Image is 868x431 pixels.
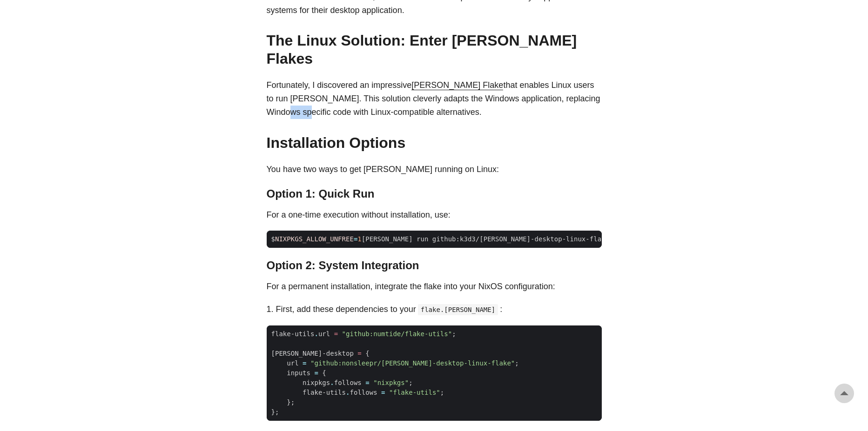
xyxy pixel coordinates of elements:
span: flake-utils [271,330,315,338]
span: $ [PERSON_NAME] run github:k3d3/[PERSON_NAME]-desktop-linux-flake --impure [267,234,650,244]
span: ; [452,330,456,338]
span: follows [334,379,362,386]
span: "github:nonsleepr/[PERSON_NAME]-desktop-linux-flake" [310,359,515,367]
span: NIXPKGS_ALLOW_UNFREE [275,235,354,243]
h2: Installation Options [267,134,602,152]
span: nixpkgs [303,379,330,386]
span: "flake-utils" [389,389,440,396]
span: = [303,359,306,367]
span: }; [287,398,295,406]
p: For a one-time execution without installation, use: [267,208,602,222]
a: [PERSON_NAME] Flake [411,80,503,90]
span: = [357,350,361,357]
span: { [322,369,326,377]
p: You have two ways to get [PERSON_NAME] running on Linux: [267,163,602,176]
p: Fortunately, I discovered an impressive that enables Linux users to run [PERSON_NAME]. This solut... [267,79,602,119]
span: = [354,235,357,243]
span: ; [440,389,444,396]
span: }; [271,408,279,416]
span: = [381,389,385,396]
span: = [334,330,338,338]
h2: The Linux Solution: Enter [PERSON_NAME] Flakes [267,32,602,67]
span: = [365,379,369,386]
span: url [318,330,330,338]
span: inputs [287,369,310,377]
p: For a permanent installation, integrate the flake into your NixOS configuration: [267,280,602,293]
span: url [287,359,298,367]
span: ; [409,379,412,386]
span: . [314,330,318,338]
span: flake-utils [303,389,346,396]
h3: Option 1: Quick Run [267,187,602,201]
h3: Option 2: System Integration [267,259,602,272]
span: . [330,379,334,386]
span: [PERSON_NAME]-desktop [271,350,354,357]
a: go to top [834,384,854,403]
span: "nixpkgs" [373,379,409,386]
code: flake.[PERSON_NAME] [418,304,498,315]
span: 1 [357,235,361,243]
span: "github:numtide/flake-utils" [342,330,452,338]
span: . [346,389,350,396]
span: = [314,369,318,377]
span: { [365,350,369,357]
span: ; [515,359,518,367]
span: follows [350,389,377,396]
li: First, add these dependencies to your : [276,303,602,316]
